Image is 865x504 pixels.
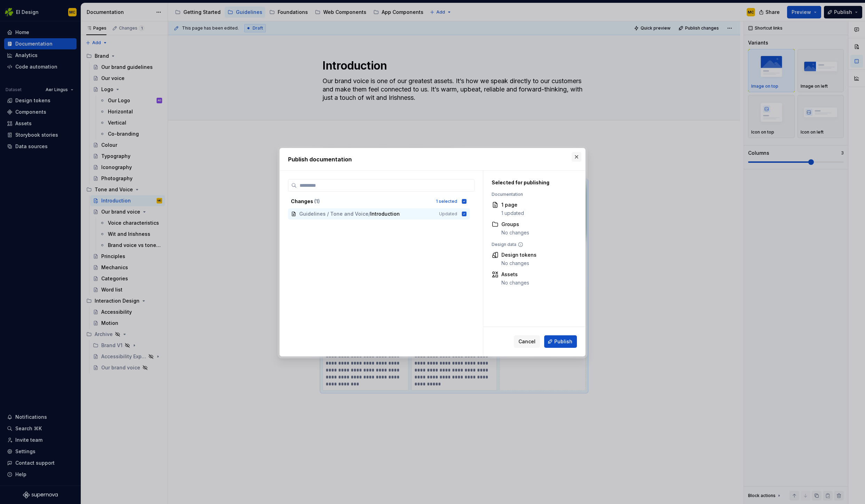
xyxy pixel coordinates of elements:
div: 1 updated [501,210,524,217]
span: Updated [439,211,457,217]
span: / [368,210,370,217]
span: Cancel [518,338,535,345]
div: Changes [291,198,432,205]
button: Publish [544,335,577,348]
div: No changes [501,260,537,267]
span: Publish [554,338,572,345]
div: Documentation [492,192,573,197]
span: Guidelines / Tone and Voice [299,210,368,217]
div: 1 selected [436,199,457,204]
div: No changes [501,279,529,286]
span: ( 1 ) [314,198,320,204]
div: Design tokens [501,251,537,258]
div: 1 page [501,201,524,208]
div: No changes [501,229,529,236]
div: Design data [492,242,573,247]
span: Introduction [370,210,400,217]
button: Cancel [514,335,540,348]
div: Assets [501,271,529,278]
div: Selected for publishing [492,179,573,186]
div: Groups [501,221,529,228]
h2: Publish documentation [288,155,577,163]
